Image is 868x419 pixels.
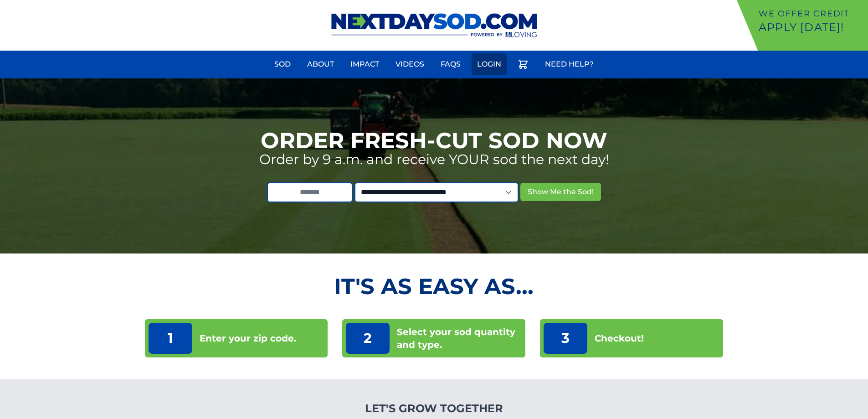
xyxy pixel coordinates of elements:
[595,332,644,345] p: Checkout!
[149,323,192,354] p: 1
[316,401,552,416] h4: Let's Grow Together
[390,53,430,75] a: Videos
[544,323,587,354] p: 3
[259,151,609,168] p: Order by 9 a.m. and receive YOUR sod the next day!
[759,7,864,20] p: We offer Credit
[397,326,522,351] p: Select your sod quantity and type.
[200,332,296,345] p: Enter your zip code.
[345,53,385,75] a: Impact
[520,183,601,201] button: Show Me the Sod!
[145,275,724,297] h2: It's as Easy As...
[346,323,390,354] p: 2
[261,129,607,151] h1: Order Fresh-Cut Sod Now
[435,53,466,75] a: FAQs
[269,53,296,75] a: Sod
[539,53,599,75] a: Need Help?
[472,53,507,75] a: Login
[302,53,339,75] a: About
[759,20,864,35] p: Apply [DATE]!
